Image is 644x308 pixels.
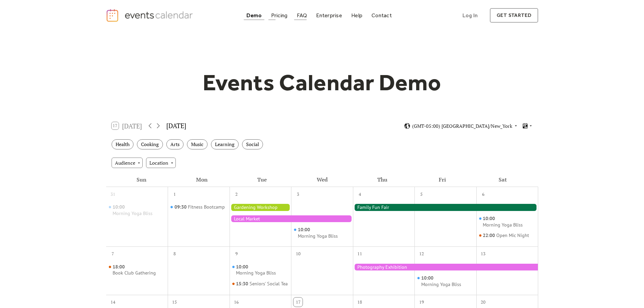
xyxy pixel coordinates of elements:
h1: Events Calendar Demo [192,69,452,96]
a: Enterprise [313,11,344,20]
a: Contact [369,11,395,20]
a: Help [349,11,365,20]
div: Enterprise [316,14,342,17]
div: Contact [372,14,392,17]
a: get started [490,8,538,23]
a: Demo [244,11,265,20]
div: Demo [246,14,262,17]
div: FAQ [297,14,307,17]
a: Pricing [268,11,290,20]
a: home [106,8,195,22]
div: Pricing [271,14,288,17]
div: Help [351,14,362,17]
a: Log In [456,8,484,23]
a: FAQ [294,11,310,20]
